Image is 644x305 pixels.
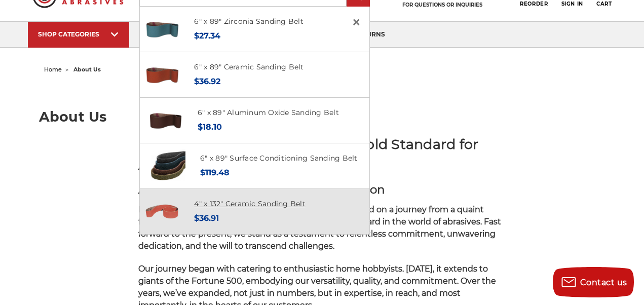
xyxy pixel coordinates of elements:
a: 4" x 132" Ceramic Sanding Belt [194,199,306,208]
span: $27.34 [194,31,220,41]
h1: About Us [39,110,605,124]
img: 6" x 89" Aluminum Oxide Sanding Belt [148,103,183,138]
span: $36.91 [194,213,219,223]
a: 6" x 89" Aluminum Oxide Sanding Belt [198,108,339,117]
a: home [44,66,62,73]
img: 6" x 89" Ceramic Sanding Belt [145,58,179,92]
p: FOR QUESTIONS OR INQUIRIES [380,2,505,8]
span: $119.48 [200,168,230,177]
a: about us [129,22,182,48]
img: 6" x 89" Zirconia Sanding Belt [145,12,179,47]
a: 6" x 89" Ceramic Sanding Belt [194,62,304,71]
strong: Empire Abrasives – Setting the Gold Standard for Abrasives [138,136,478,173]
span: about us [73,66,101,73]
span: $18.10 [198,122,222,132]
span: Sign In [561,1,583,7]
span: Founded over [DATE], Empire [PERSON_NAME] embarked on a journey from a quaint family business wit... [138,205,501,251]
span: Cart [596,1,612,7]
button: Contact us [553,267,634,297]
strong: A Humble Beginning with a Global Vision [138,182,385,197]
img: 6"x89" Surface Conditioning Sanding Belts [151,149,185,183]
a: 6" x 89" Zirconia Sanding Belt [194,17,304,26]
a: 6" x 89" Surface Conditioning Sanding Belt [200,154,358,163]
img: 4" x 132" Ceramic Sanding Belt [145,195,179,229]
span: Reorder [520,1,548,7]
span: × [352,12,361,32]
a: Close [348,14,364,30]
span: $36.92 [194,77,220,86]
span: Contact us [580,278,627,287]
div: SHOP CATEGORIES [38,30,119,38]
